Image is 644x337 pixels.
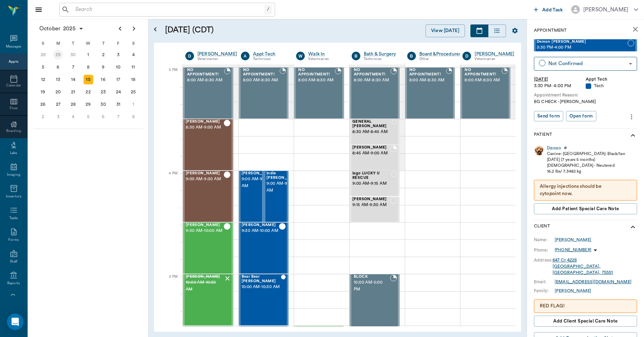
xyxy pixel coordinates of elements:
button: Close drawer [32,3,46,17]
span: [PERSON_NAME] [352,145,390,150]
div: CHECKED_OUT, 9:30 AM - 10:00 AM [183,222,233,274]
span: 8:30 AM - 8:45 AM [352,129,392,135]
span: [PERSON_NAME] [186,223,224,227]
span: [PERSON_NAME] [186,120,224,124]
div: Tech [586,83,637,89]
span: NO APPOINTMENT! [465,68,501,77]
span: [PERSON_NAME] [352,197,390,202]
div: Walk In [308,51,341,58]
span: 2025 [62,24,77,33]
a: Board &Procedures [419,51,461,58]
div: D [462,52,471,60]
span: Add client Special Care Note [553,317,618,325]
span: 9:30 AM - 10:00 AM [186,227,224,234]
span: [PERSON_NAME] [242,171,276,176]
div: Tasks [9,216,18,221]
div: Technician [364,56,397,62]
span: 10:00 AM - 10:30 AM [186,279,224,293]
div: BOOKED, 8:00 AM - 8:30 AM [183,67,233,119]
div: Not Confirmed [548,60,626,68]
div: M [51,38,66,49]
div: Monday, October 27, 2025 [53,100,63,109]
div: BOOKED, 8:00 AM - 8:30 AM [239,67,289,119]
span: [PERSON_NAME] [242,223,279,227]
div: Veterinarian [308,56,341,62]
div: [DATE] (7 years 5 months) [547,157,625,163]
a: [PERSON_NAME] [555,237,591,243]
button: [PERSON_NAME] [566,3,644,16]
div: B [352,52,360,60]
button: Open calendar [151,16,159,43]
div: BG CHECK -[PERSON_NAME] [534,99,637,105]
div: 3:30 PM - 4:00 PM [534,83,586,89]
a: Demon [547,145,561,151]
div: BOOKED, 8:45 AM - 9:00 AM [350,145,400,171]
div: Tuesday, October 21, 2025 [68,87,78,97]
div: 3 PM [159,67,177,84]
button: Add Task [531,3,566,16]
div: # [564,145,567,151]
span: 9:30 AM - 10:00 AM [242,227,279,234]
div: Staff [10,259,17,264]
div: T [96,38,111,49]
div: Appointment Reason: [534,92,637,99]
div: Thursday, October 23, 2025 [98,87,108,97]
p: Patient [534,131,552,140]
div: Appt Tech [253,51,286,58]
a: [PERSON_NAME] [475,51,514,58]
div: A [241,52,250,60]
div: Thursday, October 9, 2025 [98,62,108,72]
div: S [36,38,51,49]
div: Monday, September 29, 2025 [53,50,63,60]
div: Veterinarian [197,56,237,62]
a: [EMAIL_ADDRESS][DOMAIN_NAME] [555,280,632,284]
div: Inventory [6,194,21,199]
div: CHECKED_OUT, 9:00 AM - 9:30 AM [183,171,233,222]
span: Iago LUCKY U RESCUE [352,171,391,180]
div: S [126,38,141,49]
div: Saturday, October 25, 2025 [128,87,138,97]
div: Messages [6,44,22,49]
div: Bath & Surgery [364,51,397,58]
span: 8:00 AM - 8:30 AM [465,77,501,84]
div: NOT_CONFIRMED, 9:00 AM - 9:15 AM [350,171,400,196]
div: Saturday, October 4, 2025 [128,50,138,60]
div: Other [419,56,461,62]
div: [PERSON_NAME] [583,6,628,14]
div: CHECKED_OUT, 8:30 AM - 9:00 AM [183,119,233,171]
div: [DATE] [534,76,586,83]
div: Wednesday, October 29, 2025 [84,100,93,109]
span: 8:00 AM - 8:30 AM [298,77,335,84]
div: Forms [8,237,19,243]
button: Open form [566,111,596,122]
div: CHECKED_OUT, 9:00 AM - 9:30 AM [264,171,289,222]
span: 9:00 AM - 9:15 AM [352,180,391,187]
div: CHECKED_OUT, 9:30 AM - 10:00 AM [239,222,289,274]
div: Sunday, October 26, 2025 [38,100,48,109]
div: Sunday, November 2, 2025 [38,112,48,122]
div: NOT_CONFIRMED, 9:15 AM - 9:30 AM [350,196,400,222]
h5: [DATE] (CDT) [165,24,317,35]
p: Client [534,223,550,231]
button: close [628,22,642,36]
div: Sunday, October 12, 2025 [38,75,48,84]
div: Monday, October 13, 2025 [53,75,63,84]
div: NOT_CONFIRMED, 8:30 AM - 8:45 AM [350,119,400,145]
span: 8:45 AM - 9:00 AM [352,150,390,157]
span: 8:00 AM - 8:30 AM [409,77,446,84]
a: [PERSON_NAME] [555,288,591,294]
div: 4 PM [159,170,177,187]
div: Tuesday, September 30, 2025 [68,50,78,60]
div: [PERSON_NAME] [197,51,237,58]
div: NO_SHOW, 10:00 AM - 10:30 AM [183,274,233,326]
div: Family: [534,288,555,294]
p: [PHONE_NUMBER] [555,247,591,253]
div: / [264,5,272,14]
button: Previous page [113,22,127,35]
div: F [111,38,126,49]
div: Canine - [GEOGRAPHIC_DATA] - Black/tan [547,151,625,157]
div: Friday, October 31, 2025 [114,100,123,109]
